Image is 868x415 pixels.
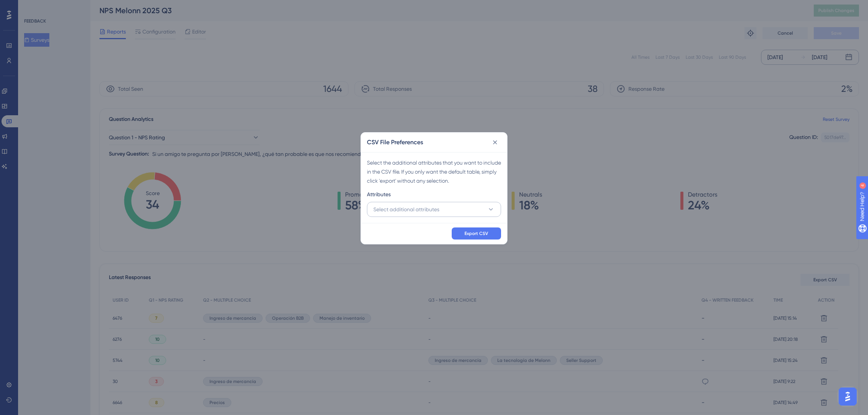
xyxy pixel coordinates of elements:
[367,190,391,199] span: Attributes
[367,138,423,147] h2: CSV File Preferences
[373,205,439,214] span: Select additional attributes
[52,4,55,10] div: 4
[836,385,859,408] iframe: UserGuiding AI Assistant Launcher
[18,2,47,11] span: Need Help?
[367,158,501,185] div: Select the additional attributes that you want to include in the CSV file. If you only want the d...
[465,230,488,236] span: Export CSV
